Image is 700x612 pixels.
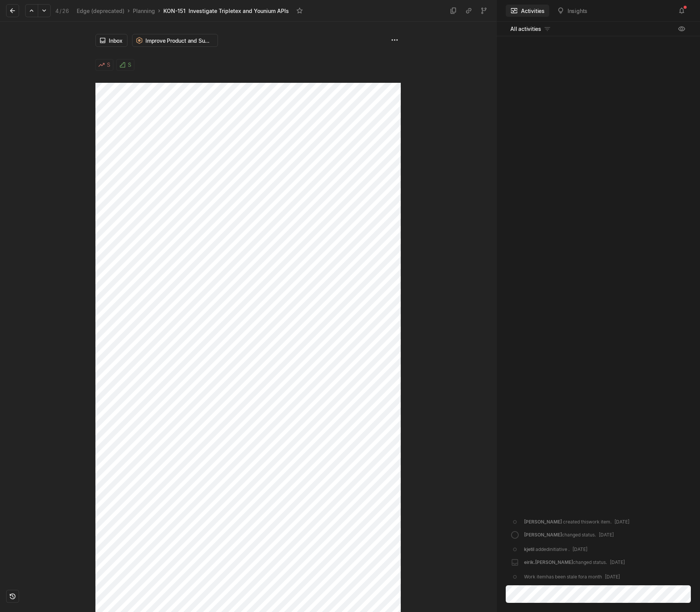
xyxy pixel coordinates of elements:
[524,532,562,538] span: [PERSON_NAME]
[131,6,156,16] a: Planning
[599,532,614,538] span: [DATE]
[77,7,124,15] div: Edge (deprecated)
[128,60,131,70] span: S
[605,574,620,580] span: [DATE]
[506,23,556,35] button: All activities
[145,37,213,45] span: Improve Product and Subscriptions lifecycle
[524,519,629,525] div: created this work item .
[107,60,110,70] span: S
[75,6,126,16] a: Edge (deprecated)
[116,59,134,71] button: S
[524,559,625,567] div: changed status .
[524,546,587,553] div: added initiative .
[510,25,541,33] span: All activities
[610,559,625,565] span: [DATE]
[60,8,61,14] span: /
[524,573,620,580] div: Work item has been stale for a month
[573,546,587,552] span: [DATE]
[95,59,113,71] button: S
[524,546,534,552] span: kjetil
[524,559,573,565] span: eirik.[PERSON_NAME]
[127,7,130,14] div: ›
[95,34,127,47] button: Inbox
[552,5,592,17] button: Insights
[163,7,185,15] div: KON-151
[189,7,289,15] div: Investigate Tripletex and Younium APIs
[524,519,562,525] span: [PERSON_NAME]
[132,34,218,47] button: Improve Product and Subscriptions lifecycle
[158,7,160,14] div: ›
[524,531,614,540] div: changed status .
[506,5,549,17] button: Activities
[55,7,69,15] div: 4 26
[615,519,629,525] span: [DATE]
